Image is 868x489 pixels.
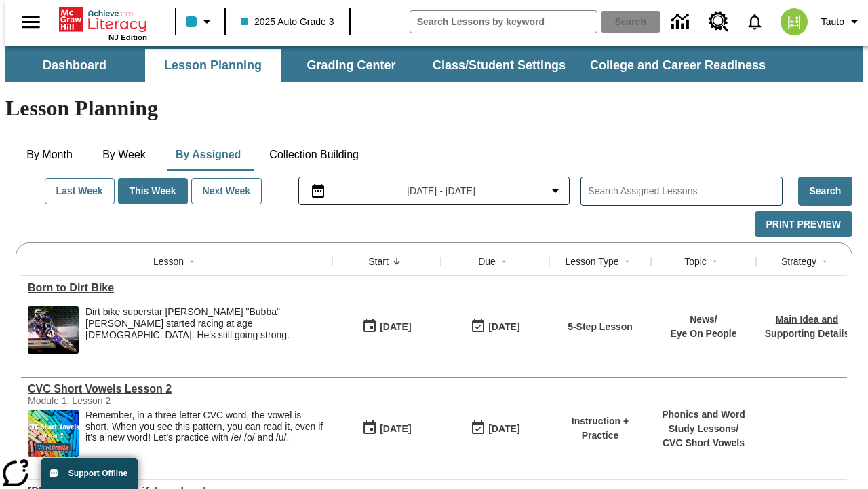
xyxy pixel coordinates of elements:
[153,255,184,268] div: Lesson
[85,306,325,340] div: Dirt bike superstar [PERSON_NAME] "Bubba" [PERSON_NAME] started racing at age [DEMOGRAPHIC_DATA]....
[191,178,262,204] button: Next Week
[28,282,325,294] div: Born to Dirt Bike
[466,416,524,441] button: 09/11/25: Last day the lesson can be accessed
[59,6,147,33] a: Home
[241,15,334,29] span: 2025 Auto Grade 3
[389,253,405,270] button: Sort
[579,49,776,81] button: College and Career Readiness
[283,49,419,81] button: Grading Center
[85,410,325,457] div: Remember, in a three letter CVC word, the vowel is short. When you see this pattern, you can read...
[422,49,576,81] button: Class/Student Settings
[547,183,564,199] svg: Collapse Date Range Filter
[5,46,863,81] div: SubNavbar
[684,255,707,268] div: Topic
[59,5,147,41] div: Home
[781,8,808,35] img: avatar image
[41,458,138,489] button: Support Offline
[118,178,188,204] button: This Week
[478,255,496,268] div: Due
[798,177,852,206] button: Search
[407,184,475,198] span: [DATE] - [DATE]
[619,253,635,270] button: Sort
[380,319,411,336] div: [DATE]
[816,253,833,270] button: Sort
[68,469,127,478] span: Support Offline
[658,407,749,436] p: Phonics and Word Study Lessons /
[28,383,325,395] a: CVC Short Vowels Lesson 2, Lessons
[45,178,115,204] button: Last Week
[488,319,519,336] div: [DATE]
[707,253,723,270] button: Sort
[737,4,772,39] a: Notifications
[658,436,749,450] p: CVC Short Vowels
[765,314,849,339] a: Main Idea and Supporting Details
[410,11,597,33] input: search field
[165,139,252,171] button: By Assigned
[556,414,644,443] p: Instruction + Practice
[568,320,633,334] p: 5-Step Lesson
[11,2,51,42] button: Open side menu
[28,306,79,354] img: Motocross racer James Stewart flies through the air on his dirt bike.
[755,211,852,238] button: Print Preview
[28,410,79,457] img: CVC Short Vowels Lesson 2.
[821,15,844,29] span: Tauto
[816,10,868,34] button: Profile/Settings
[5,49,778,81] div: SubNavbar
[145,49,281,81] button: Lesson Planning
[5,96,863,121] h1: Lesson Planning
[258,139,370,171] button: Collection Building
[180,10,220,34] button: Class color is light blue. Change class color
[670,312,736,327] p: News /
[772,4,816,39] button: Select a new avatar
[90,139,158,171] button: By Week
[7,49,142,81] button: Dashboard
[184,253,200,270] button: Sort
[85,306,325,354] div: Dirt bike superstar James "Bubba" Stewart started racing at age 4. He's still going strong.
[357,314,416,340] button: 09/11/25: First time the lesson was available
[466,314,524,340] button: 09/11/25: Last day the lesson can be accessed
[565,255,618,268] div: Lesson Type
[368,255,389,268] div: Start
[701,3,737,40] a: Resource Center, Will open in new tab
[781,255,816,268] div: Strategy
[304,183,564,199] button: Select the date range menu item
[357,416,416,441] button: 09/11/25: First time the lesson was available
[85,410,325,443] p: Remember, in a three letter CVC word, the vowel is short. When you see this pattern, you can read...
[670,327,736,341] p: Eye On People
[380,420,411,437] div: [DATE]
[28,395,231,406] div: Module 1: Lesson 2
[488,420,519,437] div: [DATE]
[28,383,325,395] div: CVC Short Vowels Lesson 2
[663,3,701,41] a: Data Center
[16,139,83,171] button: By Month
[588,181,781,201] input: Search Assigned Lessons
[108,33,147,41] span: NJ Edition
[496,253,512,270] button: Sort
[28,282,325,294] a: Born to Dirt Bike, Lessons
